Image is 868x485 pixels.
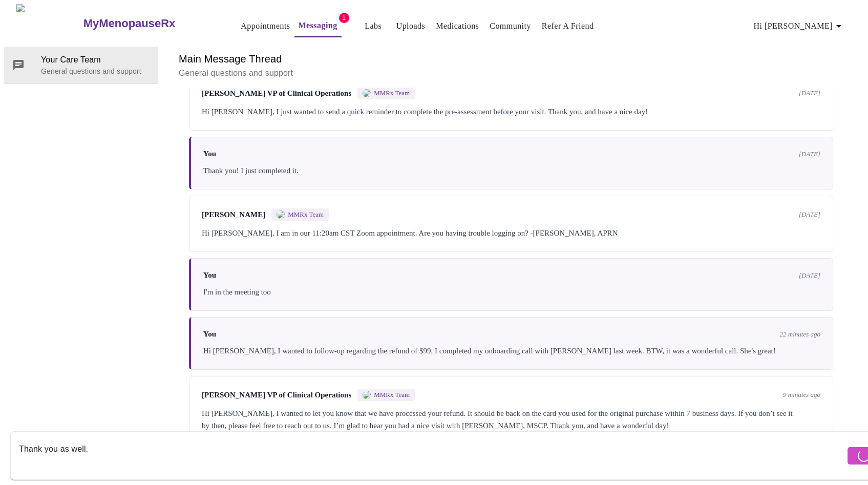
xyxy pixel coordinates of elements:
span: [DATE] [799,89,820,97]
span: MMRx Team [374,391,410,399]
span: [PERSON_NAME] VP of Clinical Operations [202,391,351,399]
a: Refer a Friend [542,19,594,33]
span: 1 [339,13,349,23]
span: [PERSON_NAME] VP of Clinical Operations [202,89,351,98]
span: MMRx Team [288,210,324,219]
button: Uploads [392,16,430,36]
span: [DATE] [799,150,820,158]
span: MMRx Team [374,89,410,97]
button: Appointments [237,16,294,36]
h6: Main Message Thread [179,51,843,67]
img: MMRX [277,210,285,219]
div: Thank you! I just completed it. [203,164,820,177]
a: Community [490,19,531,33]
a: Appointments [241,19,290,33]
img: MyMenopauseRx Logo [16,4,82,43]
div: Hi [PERSON_NAME], I wanted to follow-up regarding the refund of $99. I completed my onboarding ca... [203,345,820,357]
div: Your Care TeamGeneral questions and support [4,47,158,83]
h3: MyMenopauseRx [83,17,176,30]
span: 9 minutes ago [783,391,820,399]
div: I'm in the meeting too [203,286,820,298]
span: You [203,330,216,339]
div: Hi [PERSON_NAME], I just wanted to send a quick reminder to complete the pre-assessment before yo... [202,106,820,118]
a: Medications [436,19,479,33]
button: Messaging [294,15,342,37]
button: Hi [PERSON_NAME] [750,16,849,36]
p: General questions and support [179,67,843,79]
button: Medications [432,16,483,36]
textarea: Send a message about your appointment [19,439,845,472]
div: Hi [PERSON_NAME], I wanted to let you know that we have processed your refund. It should be back ... [202,407,820,432]
span: 22 minutes ago [780,330,820,339]
span: You [203,150,216,158]
button: Refer a Friend [538,16,598,36]
span: [PERSON_NAME] [202,210,265,219]
a: MyMenopauseRx [82,6,216,41]
span: [DATE] [799,271,820,280]
img: MMRX [363,391,371,399]
a: Labs [365,19,382,33]
span: [DATE] [799,210,820,219]
button: Labs [357,16,390,36]
button: Community [485,16,535,36]
a: Messaging [299,18,337,33]
span: Your Care Team [41,54,150,66]
span: Hi [PERSON_NAME] [754,19,845,33]
a: Uploads [396,19,426,33]
img: MMRX [363,89,371,97]
p: General questions and support [41,66,150,76]
span: You [203,271,216,280]
div: Hi [PERSON_NAME], I am in our 11:20am CST Zoom appointment. Are you having trouble logging on? -[... [202,227,820,239]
